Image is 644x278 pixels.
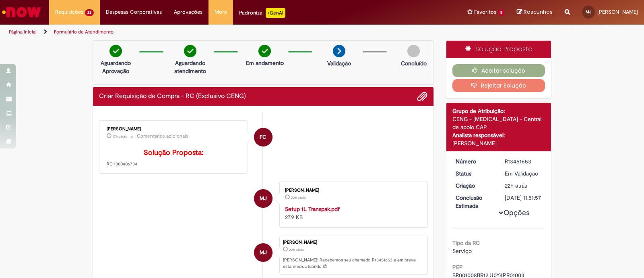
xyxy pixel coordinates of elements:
[450,157,499,165] dt: Número
[283,257,423,270] p: [PERSON_NAME]! Recebemos seu chamado R13451653 e em breve estaremos atuando.
[498,9,505,16] span: 5
[6,25,423,40] ul: Trilhas de página
[1,4,42,20] img: ServiceNow
[96,59,135,75] p: Aguardando Aprovação
[285,205,419,221] div: 27.9 KB
[452,247,472,255] span: Serviço
[417,91,427,102] button: Adicionar anexos
[452,239,480,247] b: Tipo da RC
[246,59,284,67] p: Em andamento
[505,169,542,178] div: Em Validação
[260,243,267,262] span: MJ
[55,8,83,16] span: Requisições
[452,107,545,115] div: Grupo de Atribuição:
[260,128,266,147] span: FC
[452,64,545,77] button: Aceitar solução
[401,59,427,67] p: Concluído
[586,9,591,15] span: MJ
[474,8,496,16] span: Favoritos
[171,59,210,75] p: Aguardando atendimento
[54,29,114,35] a: Formulário de Atendimento
[107,127,241,132] div: [PERSON_NAME]
[260,189,267,208] span: MJ
[452,263,463,271] b: PEP
[106,8,162,16] span: Despesas Corporativas
[285,205,340,213] a: Setup 1L Transpak.pdf
[266,8,285,18] p: +GenAi
[452,139,545,147] div: [PERSON_NAME]
[137,133,188,140] small: Comentários adicionais
[107,149,241,167] p: RC 1000406734
[505,194,542,202] div: [DATE] 11:51:57
[289,247,304,252] span: 22h atrás
[505,157,542,165] div: R13451653
[174,8,202,16] span: Aprovações
[452,115,545,131] div: CENG - [MEDICAL_DATA] - Central de apoio CAP
[450,194,499,210] dt: Conclusão Estimada
[239,8,285,18] div: Padroniza
[9,29,37,35] a: Página inicial
[144,148,203,157] b: Solução Proposta:
[505,182,527,189] span: 22h atrás
[407,45,420,57] img: img-circle-grey.png
[254,128,272,146] div: Fernanda Campos
[85,9,94,16] span: 23
[283,240,423,245] div: [PERSON_NAME]
[99,93,246,100] h2: Criar Requisição de Compra - RC (Exclusivo CENG) Histórico de tíquete
[258,45,271,57] img: check-circle-green.png
[446,41,551,58] div: Solução Proposta
[289,247,304,252] time: 27/08/2025 10:51:53
[254,243,272,262] div: Marcos Junior
[285,188,419,193] div: [PERSON_NAME]
[450,182,499,190] dt: Criação
[452,131,545,139] div: Analista responsável:
[450,169,499,178] dt: Status
[505,182,527,189] time: 27/08/2025 10:51:53
[254,189,272,208] div: Marcos Junior
[452,79,545,92] button: Rejeitar Solução
[113,134,127,139] time: 27/08/2025 16:48:14
[109,45,122,57] img: check-circle-green.png
[291,195,306,200] time: 27/08/2025 10:51:51
[517,8,553,16] a: Rascunhos
[99,236,427,274] li: Marcos Junior
[113,134,127,139] span: 17h atrás
[597,8,638,15] span: [PERSON_NAME]
[215,8,227,16] span: More
[327,59,351,67] p: Validação
[291,195,306,200] span: 22h atrás
[524,8,553,16] span: Rascunhos
[505,182,542,190] div: 27/08/2025 10:51:53
[184,45,196,57] img: check-circle-green.png
[333,45,345,57] img: arrow-next.png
